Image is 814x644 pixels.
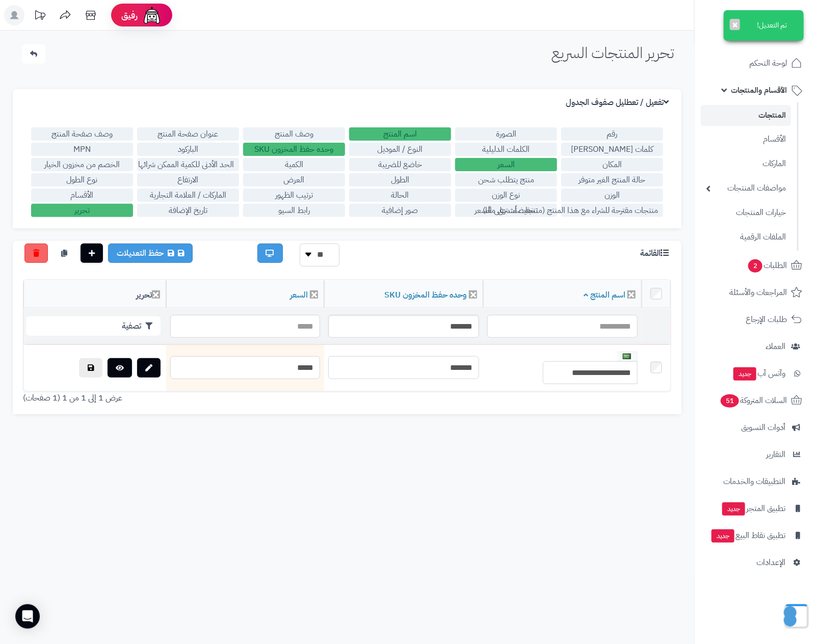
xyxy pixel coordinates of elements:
[290,289,308,301] a: السعر
[701,226,791,248] a: الملفات الرقمية
[701,361,808,386] a: وآتس آبجديد
[711,528,785,543] span: تطبيق نقاط البيع
[724,10,804,41] div: تم التعديل!
[455,127,557,141] label: الصورة
[766,339,785,354] span: العملاء
[756,555,785,570] span: الإعدادات
[137,158,239,171] label: الحد الأدنى للكمية الممكن شرائها
[701,153,791,175] a: الماركات
[741,420,785,435] span: أدوات التسويق
[121,9,138,21] span: رفيق
[137,204,239,217] label: تاريخ الإضافة
[349,173,451,186] label: الطول
[243,173,345,186] label: العرض
[720,393,787,408] span: السلات المتروكة
[701,280,808,305] a: المراجعات والأسئلة
[566,98,671,108] h3: تفعيل / تعطليل صفوف الجدول
[701,469,808,494] a: التطبيقات والخدمات
[729,285,787,300] span: المراجعات والأسئلة
[455,143,557,156] label: الكلمات الدليلية
[701,442,808,467] a: التقارير
[561,127,663,141] label: رقم
[701,388,808,413] a: السلات المتروكة51
[701,202,791,224] a: خيارات المنتجات
[137,127,239,141] label: عنوان صفحة المنتج
[31,127,133,141] label: وصف صفحة المنتج
[701,128,791,150] a: الأقسام
[766,447,785,462] span: التقارير
[701,307,808,332] a: طلبات الإرجاع
[561,143,663,156] label: كلمات [PERSON_NAME]
[731,83,787,97] span: الأقسام والمنتجات
[712,529,734,543] span: جديد
[31,189,133,202] label: الأقسام
[137,189,239,202] label: الماركات / العلامة التجارية
[349,143,451,156] label: النوع / الموديل
[243,143,345,156] label: وحده حفظ المخزون SKU
[31,204,133,217] label: تحرير
[640,249,671,258] h3: القائمة
[26,316,161,336] button: تصفية
[701,496,808,521] a: تطبيق المتجرجديد
[137,173,239,186] label: الارتفاع
[623,354,631,359] img: العربية
[701,177,791,199] a: مواصفات المنتجات
[455,173,557,186] label: منتج يتطلب شحن
[349,189,451,202] label: الحالة
[15,604,40,629] div: Open Intercom Messenger
[701,105,791,126] a: المنتجات
[701,523,808,548] a: تطبيق نقاط البيعجديد
[243,158,345,171] label: الكمية
[108,244,193,263] a: حفظ التعديلات
[349,204,451,217] label: صور إضافية
[730,19,740,30] button: ×
[243,204,345,217] label: رابط السيو
[746,312,787,327] span: طلبات الإرجاع
[455,189,557,202] label: نوع الوزن
[561,173,663,186] label: حالة المنتج الغير متوفر
[455,158,557,171] label: السعر
[721,501,785,516] span: تطبيق المتجر
[27,5,52,28] a: تحديثات المنصة
[349,127,451,141] label: اسم المنتج
[349,158,451,171] label: خاضع للضريبة
[384,289,467,301] a: وحده حفظ المخزون SKU
[747,258,787,273] span: الطلبات
[723,474,785,489] span: التطبيقات والخدمات
[31,143,133,156] label: MPN
[455,204,557,217] label: تخفيضات على السعر
[748,259,763,273] span: 2
[243,189,345,202] label: ترتيب الظهور
[561,189,663,202] label: الوزن
[749,56,787,70] span: لوحة التحكم
[15,392,347,404] div: عرض 1 إلى 1 من 1 (1 صفحات)
[552,44,674,61] h1: تحرير المنتجات السريع
[561,158,663,171] label: المكان
[584,289,625,301] a: اسم المنتج
[720,394,739,408] span: 51
[701,415,808,440] a: أدوات التسويق
[137,143,239,156] label: الباركود
[733,367,756,381] span: جديد
[31,173,133,186] label: نوع الطول
[732,366,785,381] span: وآتس آب
[701,253,808,278] a: الطلبات2
[561,204,663,217] label: منتجات مقترحة للشراء مع هذا المنتج (منتجات تُشترى معًا)
[31,158,133,171] label: الخصم من مخزون الخيار
[701,51,808,75] a: لوحة التحكم
[142,5,162,25] img: ai-face.png
[722,502,745,516] span: جديد
[701,550,808,575] a: الإعدادات
[23,280,166,308] th: تحرير
[701,334,808,359] a: العملاء
[243,127,345,141] label: وصف المنتج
